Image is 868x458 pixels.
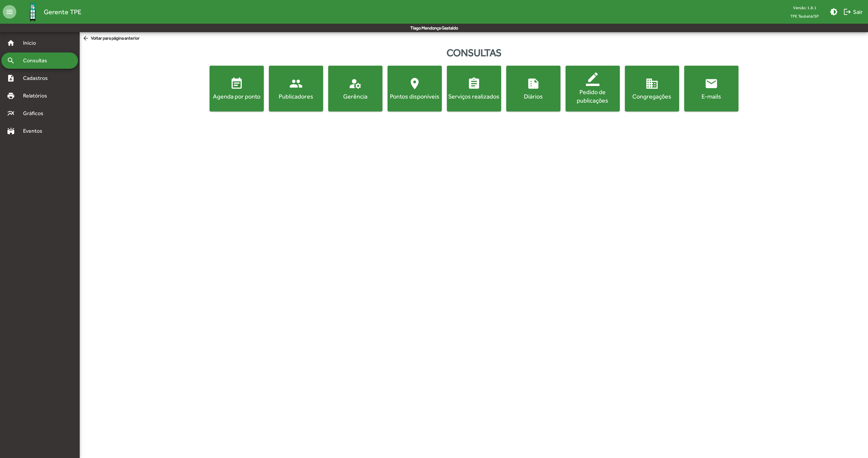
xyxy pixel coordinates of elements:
[270,92,322,100] div: Publicadores
[626,92,678,100] div: Congregações
[3,5,16,19] mat-icon: menu
[80,45,868,60] div: Consultas
[44,6,81,17] span: Gerente TPE
[210,66,264,111] button: Agenda por ponto
[705,77,718,90] mat-icon: email
[289,77,303,90] mat-icon: people
[684,66,738,111] button: E-mails
[645,77,659,90] mat-icon: domain
[625,66,679,111] button: Congregações
[19,109,53,117] span: Gráficos
[586,72,599,86] mat-icon: border_color
[506,66,560,111] button: Diários
[7,57,15,65] mat-icon: search
[328,66,382,111] button: Gerência
[82,35,140,42] span: Voltar para página anterior
[567,88,618,105] div: Pedido de publicações
[508,92,559,100] div: Diários
[269,66,323,111] button: Publicadores
[388,66,442,111] button: Pontos disponíveis
[467,77,481,90] mat-icon: assignment
[19,57,56,65] span: Consultas
[841,6,865,18] button: Sair
[7,39,15,47] mat-icon: home
[16,1,81,23] a: Gerente TPE
[82,35,91,42] mat-icon: arrow_back
[785,12,824,20] span: TPE Taubaté/SP
[830,8,838,16] mat-icon: brightness_medium
[448,92,500,100] div: Serviços realizados
[330,92,381,100] div: Gerência
[408,77,421,90] mat-icon: location_on
[686,92,737,100] div: E-mails
[527,77,540,90] mat-icon: summarize
[389,92,440,100] div: Pontos disponíveis
[230,77,243,90] mat-icon: event_note
[349,77,362,90] mat-icon: manage_accounts
[566,66,620,111] button: Pedido de publicações
[19,39,46,47] span: Início
[19,74,57,82] span: Cadastros
[785,3,824,12] div: Versão: 1.8.1
[447,66,501,111] button: Serviços realizados
[19,92,56,100] span: Relatórios
[7,74,15,82] mat-icon: note_add
[843,8,851,16] mat-icon: logout
[22,1,44,23] img: Logo
[843,6,863,18] span: Sair
[7,109,15,117] mat-icon: multiline_chart
[211,92,262,100] div: Agenda por ponto
[7,92,15,100] mat-icon: print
